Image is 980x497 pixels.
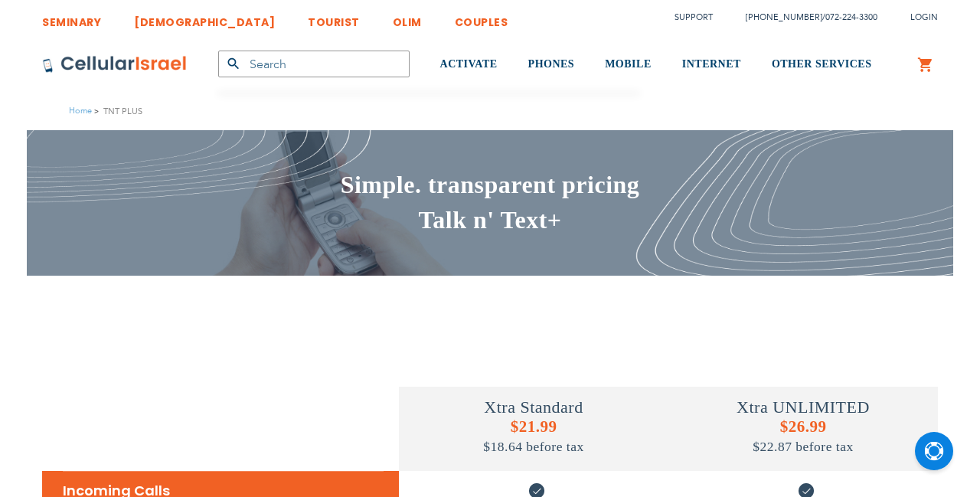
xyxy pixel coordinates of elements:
strong: TNT PLUS [103,104,142,119]
span: ACTIVATE [440,58,498,70]
h5: $26.99 [668,417,938,456]
a: COUPLES [455,4,508,32]
span: PHONES [528,58,575,70]
h2: Simple. transparent pricing [42,168,938,203]
span: INTERNET [682,58,741,70]
span: $22.87 before tax [753,439,853,454]
h4: Xtra Standard [399,397,668,417]
a: MOBILE [605,36,652,93]
a: [DEMOGRAPHIC_DATA] [134,4,275,32]
span: MOBILE [605,58,652,70]
a: INTERNET [682,36,741,93]
li: / [730,6,877,28]
a: PHONES [528,36,575,93]
a: 072-224-3300 [825,11,877,23]
a: [PHONE_NUMBER] [746,11,822,23]
a: Home [69,105,92,116]
h5: $21.99 [399,417,668,456]
input: Search [218,51,410,77]
h4: Xtra UNLIMITED [668,397,938,417]
span: $18.64 before tax [483,439,583,454]
img: Cellular Israel Logo [42,55,188,74]
span: OTHER SERVICES [772,58,872,70]
a: OTHER SERVICES [772,36,872,93]
a: TOURIST [308,4,360,32]
a: ACTIVATE [440,36,498,93]
h2: Talk n' Text+ [42,203,938,238]
a: Support [675,11,713,23]
a: OLIM [393,4,422,32]
a: SEMINARY [42,4,101,32]
span: Login [910,11,938,23]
